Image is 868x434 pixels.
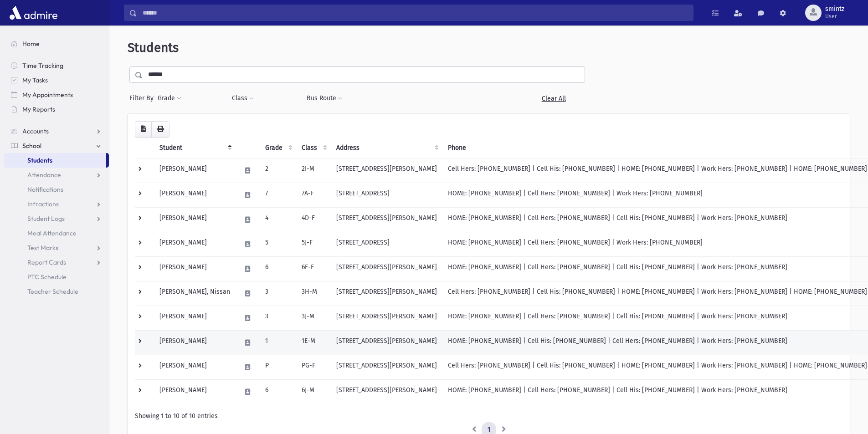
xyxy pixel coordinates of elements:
td: [STREET_ADDRESS][PERSON_NAME] [331,306,442,330]
span: Filter By [129,93,157,103]
div: Showing 1 to 10 of 10 entries [135,411,842,421]
a: My Appointments [4,87,109,102]
a: Report Cards [4,255,109,270]
span: PTC Schedule [27,273,67,281]
a: Accounts [4,124,109,138]
a: Clear All [522,90,585,107]
td: [PERSON_NAME] [154,183,236,207]
td: [STREET_ADDRESS] [331,183,442,207]
a: Time Tracking [4,58,109,73]
th: Address: activate to sort column ascending [331,138,442,158]
td: 5J-F [296,232,331,256]
td: [STREET_ADDRESS][PERSON_NAME] [331,158,442,183]
a: Student Logs [4,211,109,226]
a: Notifications [4,182,109,197]
a: Teacher Schedule [4,284,109,299]
button: Class [231,90,254,107]
td: 6J-M [296,379,331,404]
span: Accounts [22,127,49,135]
input: Search [137,5,693,21]
td: [PERSON_NAME] [154,355,236,379]
span: Time Tracking [22,61,63,70]
span: Report Cards [27,258,66,266]
a: Infractions [4,197,109,211]
td: 3J-M [296,306,331,330]
a: PTC Schedule [4,270,109,284]
td: [PERSON_NAME] [154,256,236,281]
td: P [260,355,296,379]
a: My Reports [4,102,109,117]
span: Student Logs [27,214,65,223]
td: [STREET_ADDRESS][PERSON_NAME] [331,355,442,379]
span: Teacher Schedule [27,287,78,296]
span: Test Marks [27,244,58,252]
td: 5 [260,232,296,256]
td: [STREET_ADDRESS][PERSON_NAME] [331,379,442,404]
td: [PERSON_NAME] [154,306,236,330]
td: [PERSON_NAME], Nissan [154,281,236,306]
td: PG-F [296,355,331,379]
td: [STREET_ADDRESS] [331,232,442,256]
td: [PERSON_NAME] [154,207,236,232]
td: 4 [260,207,296,232]
td: 6 [260,256,296,281]
th: Grade: activate to sort column ascending [260,138,296,158]
td: 3 [260,306,296,330]
td: 2 [260,158,296,183]
a: School [4,138,109,153]
span: Students [27,156,52,164]
span: My Reports [22,105,55,113]
button: CSV [135,121,152,138]
span: School [22,142,41,150]
td: 7 [260,183,296,207]
td: [STREET_ADDRESS][PERSON_NAME] [331,207,442,232]
td: 7A-F [296,183,331,207]
a: Meal Attendance [4,226,109,240]
button: Print [151,121,169,138]
th: Class: activate to sort column ascending [296,138,331,158]
span: smintz [825,5,844,13]
td: 2I-M [296,158,331,183]
span: Home [22,40,40,48]
td: 6 [260,379,296,404]
img: AdmirePro [7,4,60,22]
span: My Appointments [22,91,73,99]
span: My Tasks [22,76,48,84]
td: 4D-F [296,207,331,232]
span: Meal Attendance [27,229,77,237]
a: Attendance [4,168,109,182]
td: [STREET_ADDRESS][PERSON_NAME] [331,330,442,355]
span: User [825,13,844,20]
td: [PERSON_NAME] [154,330,236,355]
span: Attendance [27,171,61,179]
th: Student: activate to sort column descending [154,138,236,158]
a: Home [4,36,109,51]
td: 3H-M [296,281,331,306]
a: My Tasks [4,73,109,87]
td: [PERSON_NAME] [154,379,236,404]
td: [PERSON_NAME] [154,158,236,183]
td: 3 [260,281,296,306]
td: [STREET_ADDRESS][PERSON_NAME] [331,256,442,281]
span: Notifications [27,185,63,194]
td: [PERSON_NAME] [154,232,236,256]
span: Students [128,40,179,55]
td: [STREET_ADDRESS][PERSON_NAME] [331,281,442,306]
a: Test Marks [4,240,109,255]
span: Infractions [27,200,59,208]
button: Bus Route [306,90,343,107]
td: 1 [260,330,296,355]
button: Grade [157,90,182,107]
td: 6F-F [296,256,331,281]
a: Students [4,153,106,168]
td: 1E-M [296,330,331,355]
